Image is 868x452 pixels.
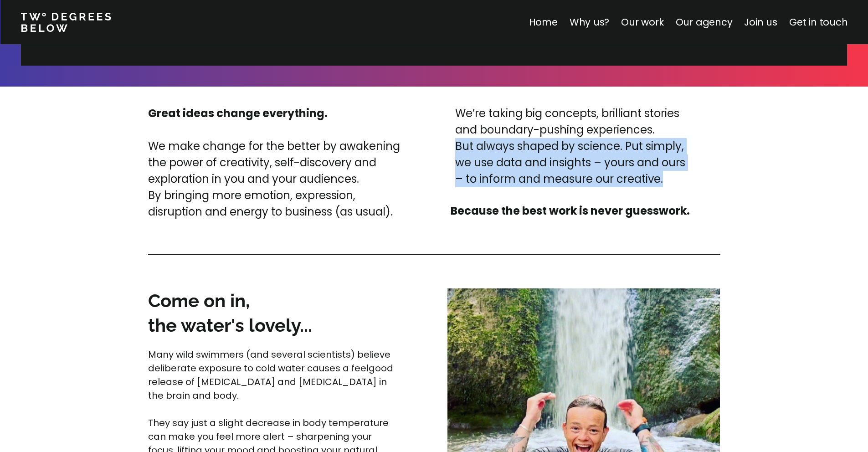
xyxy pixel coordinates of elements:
[744,15,777,29] a: Join us
[148,348,395,402] span: Many wild swimmers (and several scientists) believe deliberate exposure to cold water causes a fe...
[569,15,609,29] a: Why us?
[675,15,732,29] a: Our agency
[148,106,328,121] strong: Great ideas change everything.
[529,15,557,29] a: Home
[455,105,685,187] p: We’re taking big concepts, brilliant stories and boundary-pushing experiences. But always shaped ...
[451,203,690,218] strong: Because the best work is never guesswork.
[148,138,410,220] p: We make change for the better by awakening the power of creativity, self-discovery and exploratio...
[148,288,405,338] h3: Come on in, the water's lovely...
[621,15,663,29] a: Our work
[789,15,847,29] a: Get in touch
